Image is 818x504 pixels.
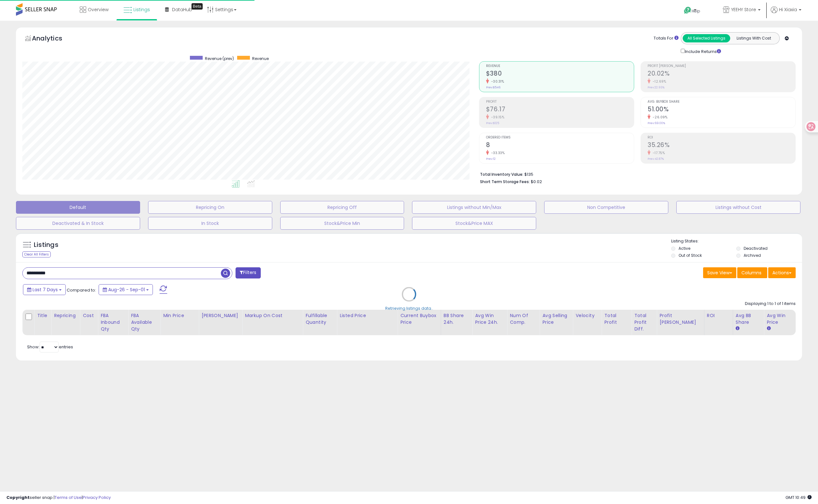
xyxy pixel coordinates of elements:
li: $135 [480,170,791,178]
span: ROI [648,136,795,139]
b: Total Inventory Value: [480,172,523,177]
button: Repricing On [148,201,272,214]
small: Prev: $546 [486,85,500,89]
small: -39.15% [489,115,505,120]
button: Listings With Cost [730,34,777,42]
h2: 8 [486,141,634,150]
button: Listings without Min/Max [412,201,536,214]
a: Hi Xiaxia [771,6,801,21]
span: YEEHY Store [731,6,756,13]
span: Help [692,8,700,14]
small: -30.31% [489,79,504,84]
button: Stock&Price MAX [412,217,536,230]
span: $0.02 [531,179,542,185]
h2: $76.17 [486,106,634,114]
small: -26.09% [650,115,668,120]
span: Profit [486,100,634,104]
span: DataHub [172,6,192,13]
small: -33.33% [489,151,505,155]
span: Listings [133,6,150,13]
span: Revenue [486,64,634,68]
small: -17.75% [650,151,665,155]
button: Repricing Off [280,201,404,214]
div: Include Returns [676,48,729,55]
span: Overview [88,6,109,13]
span: Revenue (prev) [205,56,234,61]
button: Deactivated & In Stock [16,217,140,230]
small: Prev: 69.00% [648,121,665,125]
div: Totals For [654,35,679,41]
span: Revenue [252,56,269,61]
button: Stock&Price Min [280,217,404,230]
div: Retrieving listings data.. [385,305,433,311]
span: Ordered Items [486,136,634,139]
span: Avg. Buybox Share [648,100,795,104]
small: -12.69% [650,79,666,84]
button: All Selected Listings [683,34,730,42]
button: Non Competitive [544,201,668,214]
span: Profit [PERSON_NAME] [648,64,795,68]
h2: 20.02% [648,70,795,78]
small: Prev: $125 [486,121,499,125]
span: Hi Xiaxia [779,6,797,13]
button: Default [16,201,140,214]
b: Short Term Storage Fees: [480,179,530,184]
i: Get Help [684,6,692,14]
a: Help [679,2,713,21]
div: Tooltip anchor [191,3,203,10]
small: Prev: 22.93% [648,85,664,89]
button: Listings without Cost [676,201,800,214]
h2: $380 [486,70,634,78]
h2: 35.26% [648,141,795,150]
small: Prev: 12 [486,157,496,161]
button: In Stock [148,217,272,230]
small: Prev: 42.87% [648,157,664,161]
h2: 51.00% [648,106,795,114]
h5: Analytics [32,34,75,44]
